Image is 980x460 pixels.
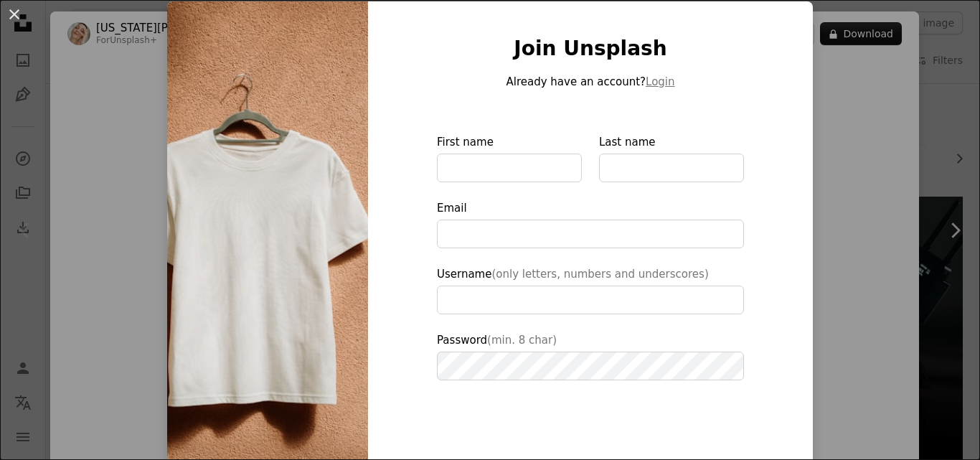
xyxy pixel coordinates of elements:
label: First name [437,133,582,182]
input: Email [437,220,744,248]
span: (min. 8 char) [487,334,557,347]
input: Username(only letters, numbers and underscores) [437,286,744,314]
label: Email [437,200,744,248]
input: Last name [599,154,744,182]
input: Password(min. 8 char) [437,352,744,380]
button: Login [646,73,674,90]
p: Already have an account? [437,73,744,90]
h1: Join Unsplash [437,36,744,62]
label: Last name [599,133,744,182]
span: (only letters, numbers and underscores) [491,268,708,281]
input: First name [437,154,582,182]
label: Password [437,332,744,380]
label: Username [437,266,744,314]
